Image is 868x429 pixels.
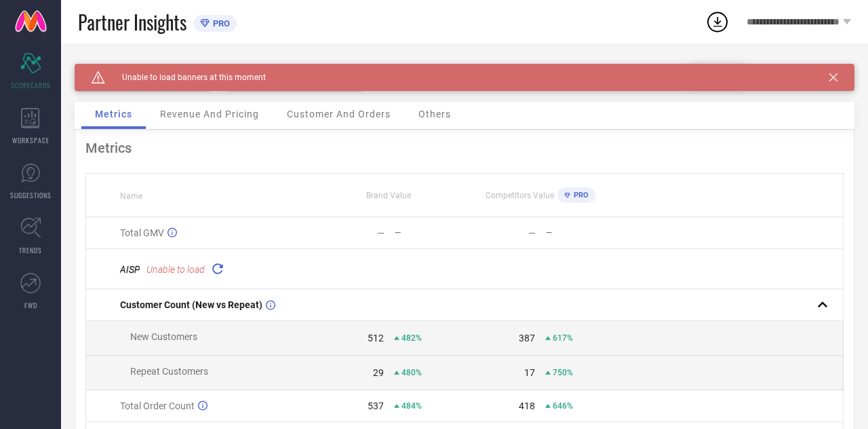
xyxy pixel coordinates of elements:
span: Repeat Customers [130,366,208,377]
div: 418 [519,400,535,411]
div: 17 [524,367,535,378]
span: SCORECARDS [11,80,51,90]
span: PRO [570,191,589,200]
span: 484% [401,401,422,411]
span: Metrics [95,109,132,119]
span: Brand Value [366,191,411,200]
span: 646% [553,401,573,411]
span: Partner Insights [78,8,186,36]
span: SUGGESTIONS [10,190,52,200]
span: New Customers [130,331,197,342]
span: Total GMV [120,227,164,238]
span: Unable to load [146,264,205,275]
span: FWD [24,300,37,310]
div: — [546,228,615,238]
span: Others [418,109,451,119]
div: Metrics [85,140,844,156]
div: — [528,227,536,238]
div: — [395,228,464,238]
div: Open download list [705,10,730,34]
div: Brand [75,64,210,73]
div: 512 [368,333,384,343]
span: Total Order Count [120,400,195,411]
span: TRENDS [19,245,42,255]
span: Customer And Orders [287,109,391,119]
span: 617% [553,333,573,343]
div: — [377,227,384,238]
div: 537 [368,400,384,411]
span: Unable to load banners at this moment [105,73,266,82]
span: Competitors Value [486,191,554,200]
span: Customer Count (New vs Repeat) [120,299,262,310]
span: 482% [401,333,422,343]
span: WORKSPACE [12,135,50,145]
span: Name [120,191,142,201]
div: Reload "AISP" [208,259,227,278]
span: 480% [401,368,422,377]
span: AISP [120,264,140,275]
span: Revenue And Pricing [160,109,259,119]
div: 387 [519,333,535,343]
span: 750% [553,368,573,377]
span: PRO [210,18,230,29]
div: 29 [373,367,384,378]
